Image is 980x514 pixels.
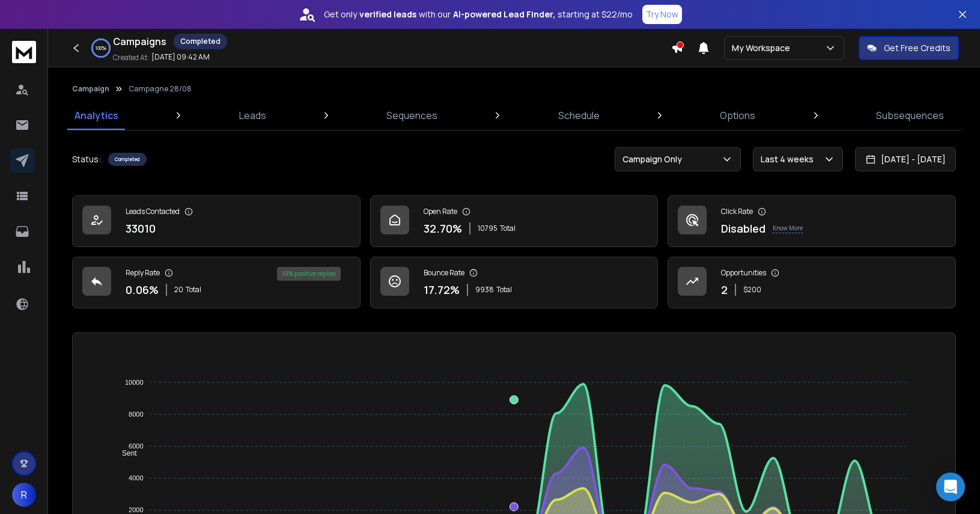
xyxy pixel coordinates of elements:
a: Opportunities2$200 [668,257,956,308]
button: Try Now [642,5,682,24]
p: Know More [773,224,803,233]
div: Open Intercom Messenger [936,473,965,501]
p: Options [720,108,755,123]
p: 33010 [126,220,156,237]
tspan: 8000 [129,411,143,418]
span: Sent [113,449,137,457]
span: 9938 [475,285,494,295]
a: Schedule [551,101,607,130]
p: 32.70 % [424,220,462,237]
p: Bounce Rate [424,268,464,278]
p: My Workspace [732,42,795,54]
p: Schedule [558,108,600,123]
span: 10795 [478,224,498,233]
p: 100 % [96,44,106,52]
p: Sequences [386,108,437,123]
a: Leads [232,101,273,130]
strong: AI-powered Lead Finder, [453,8,555,20]
img: logo [12,41,36,63]
a: Bounce Rate17.72%9938Total [370,257,659,308]
p: Last 4 weeks [761,153,818,165]
h1: Campaigns [113,34,166,49]
p: 0.06 % [126,281,159,298]
p: 17.72 % [424,281,460,298]
p: Leads [239,108,266,123]
p: 2 [721,281,728,298]
p: [DATE] 09:42 AM [151,52,210,62]
button: [DATE] - [DATE] [855,147,956,171]
tspan: 4000 [129,474,143,482]
button: Campaign [72,84,109,94]
span: 20 [174,285,183,295]
p: Opportunities [721,268,766,278]
a: Options [713,101,762,130]
span: Total [500,224,516,233]
div: Completed [108,153,147,166]
strong: verified leads [359,8,416,20]
p: Disabled [721,220,765,237]
button: Get Free Credits [859,36,959,60]
div: 10 % positive replies [277,267,341,281]
a: Click RateDisabledKnow More [668,195,956,247]
a: Reply Rate0.06%20Total10% positive replies [72,257,361,308]
a: Sequences [379,101,445,130]
tspan: 2000 [129,506,143,513]
button: R [12,483,36,507]
a: Subsequences [869,101,951,130]
p: Reply Rate [126,268,160,278]
a: Leads Contacted33010 [72,195,361,247]
p: Get only with our starting at $22/mo [324,8,633,20]
p: Campaign Only [622,153,687,165]
p: Leads Contacted [126,207,180,216]
tspan: 6000 [129,442,143,450]
p: Subsequences [876,108,944,123]
p: Created At: [113,53,149,63]
div: Completed [174,34,227,49]
p: Click Rate [721,207,753,216]
tspan: 10000 [125,379,144,386]
p: $ 200 [743,285,761,295]
a: Open Rate32.70%10795Total [370,195,659,247]
a: Analytics [67,101,126,130]
p: Get Free Credits [884,42,951,54]
p: Campagne 28/08 [129,84,192,94]
span: Total [186,285,201,295]
p: Try Now [646,8,678,20]
p: Open Rate [424,207,457,216]
span: Total [496,285,512,295]
p: Analytics [75,108,118,123]
p: Status: [72,153,101,165]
